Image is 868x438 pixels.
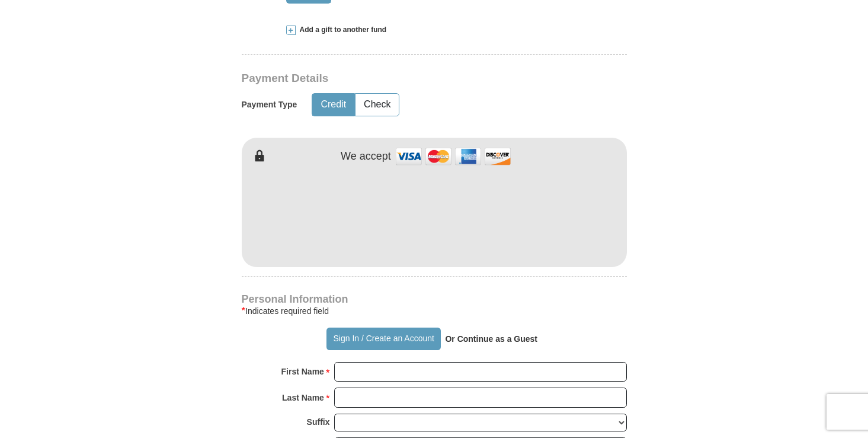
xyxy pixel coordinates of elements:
[307,414,330,430] strong: Suffix
[296,25,387,35] span: Add a gift to another fund
[326,328,441,350] button: Sign In / Create an Account
[242,100,297,110] h5: Payment Type
[341,150,391,163] h4: We accept
[242,304,627,318] div: Indicates required field
[281,363,324,380] strong: First Name
[445,334,537,344] strong: Or Continue as a Guest
[242,294,627,304] h4: Personal Information
[394,144,513,169] img: credit cards accepted
[312,94,354,116] button: Credit
[242,72,544,85] h3: Payment Details
[355,94,399,116] button: Check
[282,389,324,406] strong: Last Name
